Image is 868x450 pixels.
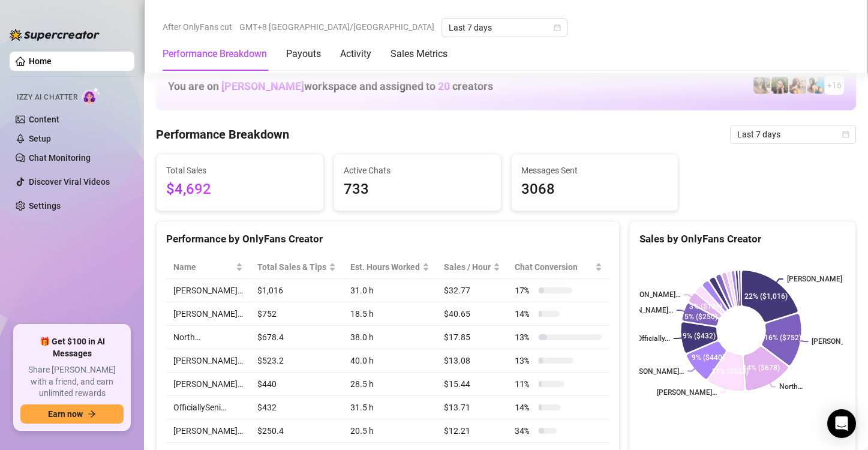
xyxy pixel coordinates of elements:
[166,373,250,396] td: [PERSON_NAME]…
[239,18,434,36] span: GMT+8 [GEOGRAPHIC_DATA]/[GEOGRAPHIC_DATA]
[82,87,101,104] img: AI Chatter
[612,306,672,314] text: [PERSON_NAME]…
[166,396,250,419] td: OfficiallySeni…
[343,396,437,419] td: 31.5 h
[29,201,61,211] a: Settings
[250,302,343,326] td: $752
[842,131,849,138] span: calendar
[340,47,371,61] div: Activity
[163,47,267,61] div: Performance Breakdown
[88,410,96,418] span: arrow-right
[156,126,289,143] h4: Performance Breakdown
[515,377,534,391] span: 11 %
[639,231,846,247] div: Sales by OnlyFans Creator
[343,373,437,396] td: 28.5 h
[343,279,437,302] td: 31.0 h
[449,19,560,37] span: Last 7 days
[437,396,507,419] td: $13.71
[515,331,534,344] span: 13 %
[771,77,788,94] img: playfuldimples (@playfuldimples)
[166,302,250,326] td: [PERSON_NAME]…
[29,177,110,187] a: Discover Viral Videos
[166,279,250,302] td: [PERSON_NAME]…
[166,349,250,373] td: [PERSON_NAME]…
[350,260,420,274] div: Est. Hours Worked
[250,349,343,373] td: $523.2
[221,80,304,92] span: [PERSON_NAME]
[507,256,609,279] th: Chat Conversion
[343,302,437,326] td: 18.5 h
[620,291,680,299] text: [PERSON_NAME]…
[20,336,124,359] span: 🎁 Get $100 in AI Messages
[656,388,716,397] text: [PERSON_NAME]…
[521,164,669,177] span: Messages Sent
[166,164,314,177] span: Total Sales
[515,307,534,320] span: 14 %
[391,47,447,61] div: Sales Metrics
[827,79,842,92] span: + 16
[250,326,343,349] td: $678.4
[10,29,100,41] img: logo-BBDzfeDw.svg
[173,260,233,274] span: Name
[444,260,491,274] span: Sales / Hour
[29,153,91,163] a: Chat Monitoring
[515,424,534,437] span: 34 %
[163,18,232,36] span: After OnlyFans cut
[343,326,437,349] td: 38.0 h
[29,134,51,143] a: Setup
[437,326,507,349] td: $17.85
[166,326,250,349] td: North…
[166,256,250,279] th: Name
[438,80,450,92] span: 20
[737,125,849,143] span: Last 7 days
[437,256,507,279] th: Sales / Hour
[753,77,770,94] img: emilylou (@emilyylouu)
[257,260,326,274] span: Total Sales & Tips
[827,409,856,438] div: Open Intercom Messenger
[624,367,684,376] text: [PERSON_NAME]…
[515,260,592,274] span: Chat Conversion
[343,349,437,373] td: 40.0 h
[789,77,806,94] img: North (@northnattfree)
[286,47,321,61] div: Payouts
[17,92,77,103] span: Izzy AI Chatter
[521,178,669,201] span: 3068
[636,334,669,343] text: Officially...
[343,419,437,443] td: 20.5 h
[20,364,124,400] span: Share [PERSON_NAME] with a friend, and earn unlimited rewards
[250,419,343,443] td: $250.4
[250,279,343,302] td: $1,016
[437,419,507,443] td: $12.21
[807,77,824,94] img: North (@northnattvip)
[437,279,507,302] td: $32.77
[437,349,507,373] td: $13.08
[166,178,314,201] span: $4,692
[437,373,507,396] td: $15.44
[250,396,343,419] td: $432
[554,24,561,31] span: calendar
[515,284,534,297] span: 17 %
[515,354,534,367] span: 13 %
[29,56,52,66] a: Home
[250,256,343,279] th: Total Sales & Tips
[29,115,59,124] a: Content
[779,383,803,391] text: North…
[168,80,493,93] h1: You are on workspace and assigned to creators
[166,231,609,247] div: Performance by OnlyFans Creator
[437,302,507,326] td: $40.65
[344,178,491,201] span: 733
[20,404,124,424] button: Earn nowarrow-right
[166,419,250,443] td: [PERSON_NAME]…
[344,164,491,177] span: Active Chats
[515,401,534,414] span: 14 %
[48,409,83,419] span: Earn now
[786,275,846,283] text: [PERSON_NAME]…
[250,373,343,396] td: $440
